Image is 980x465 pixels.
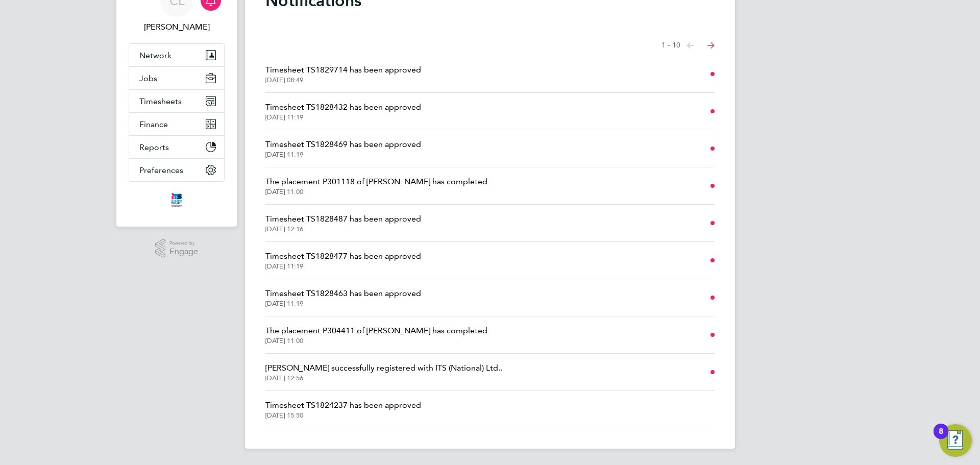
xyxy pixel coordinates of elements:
a: Go to home page [129,192,225,208]
button: Network [129,44,224,66]
button: Open Resource Center, 8 new notifications [939,424,972,457]
a: Timesheet TS1828463 has been approved[DATE] 11:19 [265,287,421,308]
span: [PERSON_NAME] successfully registered with ITS (National) Ltd.. [265,362,502,374]
a: Timesheet TS1828469 has been approved[DATE] 11:19 [265,138,421,159]
span: [DATE] 12:16 [265,225,421,233]
div: 8 [939,431,943,445]
span: [DATE] 12:56 [265,374,502,382]
span: [DATE] 11:19 [265,300,421,308]
span: Engage [169,248,198,256]
span: [DATE] 11:19 [265,113,421,121]
a: Powered byEngage [155,239,199,258]
span: Powered by [169,239,198,248]
span: Timesheets [139,96,182,106]
span: Timesheet TS1828469 has been approved [265,138,421,151]
a: Timesheet TS1824237 has been approved[DATE] 15:50 [265,399,421,420]
a: The placement P304411 of [PERSON_NAME] has completed[DATE] 11:00 [265,325,487,345]
span: Preferences [139,165,183,175]
button: Finance [129,113,224,135]
a: Timesheet TS1829714 has been approved[DATE] 08:49 [265,64,421,84]
button: Preferences [129,159,224,181]
nav: Select page of notifications list [661,35,715,56]
a: Timesheet TS1828487 has been approved[DATE] 12:16 [265,213,421,233]
span: Network [139,51,171,60]
a: Timesheet TS1828432 has been approved[DATE] 11:19 [265,101,421,121]
span: Reports [139,142,169,152]
span: Timesheet TS1828463 has been approved [265,287,421,300]
span: Finance [139,119,168,129]
span: Jobs [139,74,157,83]
a: The placement P301118 of [PERSON_NAME] has completed[DATE] 11:00 [265,176,487,196]
span: [DATE] 11:19 [265,151,421,159]
a: Timesheet TS1828477 has been approved[DATE] 11:19 [265,250,421,271]
span: [DATE] 15:50 [265,411,421,420]
span: Timesheet TS1829714 has been approved [265,64,421,76]
span: [DATE] 11:00 [265,337,487,345]
span: [DATE] 11:19 [265,262,421,271]
span: Timesheet TS1828432 has been approved [265,101,421,113]
span: Timesheet TS1824237 has been approved [265,399,421,411]
span: [DATE] 08:49 [265,76,421,84]
button: Jobs [129,67,224,89]
span: Timesheet TS1828487 has been approved [265,213,421,225]
button: Timesheets [129,90,224,112]
span: The placement P304411 of [PERSON_NAME] has completed [265,325,487,337]
span: [DATE] 11:00 [265,188,487,196]
span: 1 - 10 [661,40,680,51]
span: Timesheet TS1828477 has been approved [265,250,421,262]
button: Reports [129,136,224,158]
span: The placement P301118 of [PERSON_NAME] has completed [265,176,487,188]
img: itsconstruction-logo-retina.png [169,192,184,208]
span: Chelsea Lawford [129,21,225,33]
a: [PERSON_NAME] successfully registered with ITS (National) Ltd..[DATE] 12:56 [265,362,502,382]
